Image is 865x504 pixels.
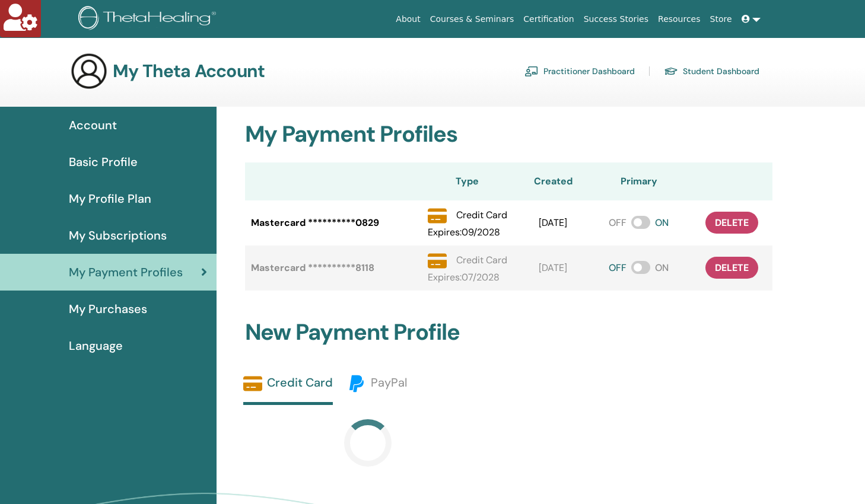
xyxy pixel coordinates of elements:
[587,162,690,200] th: Primary
[664,62,759,81] a: Student Dashboard
[347,374,366,393] img: paypal.svg
[664,66,678,76] img: graduation-cap.svg
[69,190,151,208] span: My Profile Plan
[416,162,519,200] th: Type
[524,62,635,81] a: Practitioner Dashboard
[428,225,507,240] p: Expires : 09 / 2028
[525,261,582,275] div: [DATE]
[69,227,167,244] span: My Subscriptions
[655,261,669,274] span: ON
[655,216,669,229] span: ON
[519,162,588,200] th: Created
[70,52,108,90] img: generic-user-icon.jpg
[525,216,582,230] div: [DATE]
[705,8,737,30] a: Store
[238,319,780,346] h2: New Payment Profile
[609,216,627,229] span: OFF
[579,8,653,30] a: Success Stories
[69,337,123,355] span: Language
[456,254,507,266] span: Credit Card
[653,8,705,30] a: Resources
[705,257,758,279] button: delete
[243,374,262,393] img: credit-card-solid.svg
[69,263,183,281] span: My Payment Profiles
[371,375,407,390] span: PayPal
[428,270,507,285] p: Expires : 07 / 2028
[238,121,780,148] h2: My Payment Profiles
[715,261,749,274] span: delete
[425,8,519,30] a: Courses & Seminars
[113,60,265,82] h3: My Theta Account
[428,206,447,225] img: credit-card-solid.svg
[78,6,220,33] img: logo.png
[456,209,507,221] span: Credit Card
[391,8,425,30] a: About
[243,374,333,405] a: Credit Card
[519,8,578,30] a: Certification
[524,66,539,76] img: chalkboard-teacher.svg
[428,251,447,270] img: credit-card-solid.svg
[705,212,758,234] button: delete
[609,261,627,274] span: OFF
[69,116,117,134] span: Account
[715,216,749,229] span: delete
[69,153,138,171] span: Basic Profile
[69,300,147,318] span: My Purchases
